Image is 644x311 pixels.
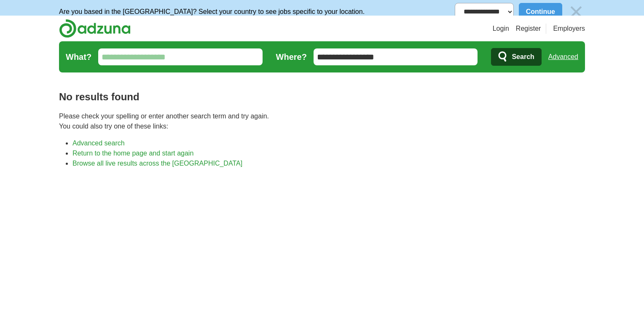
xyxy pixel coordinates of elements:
[276,51,307,63] label: Where?
[72,139,125,147] a: Advanced search
[519,3,562,21] button: Continue
[59,111,585,131] p: Please check your spelling or enter another search term and try again. You could also try one of ...
[59,89,585,105] h1: No results found
[491,48,541,66] button: Search
[72,150,193,157] a: Return to the home page and start again
[66,51,91,63] label: What?
[59,7,365,17] p: Are you based in the [GEOGRAPHIC_DATA]? Select your country to see jobs specific to your location.
[512,48,534,65] span: Search
[493,24,509,34] a: Login
[72,160,242,167] a: Browse all live results across the [GEOGRAPHIC_DATA]
[553,24,585,34] a: Employers
[567,3,585,21] img: icon_close_no_bg.svg
[548,48,578,65] a: Advanced
[59,19,131,38] img: Adzuna logo
[516,24,541,34] a: Register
